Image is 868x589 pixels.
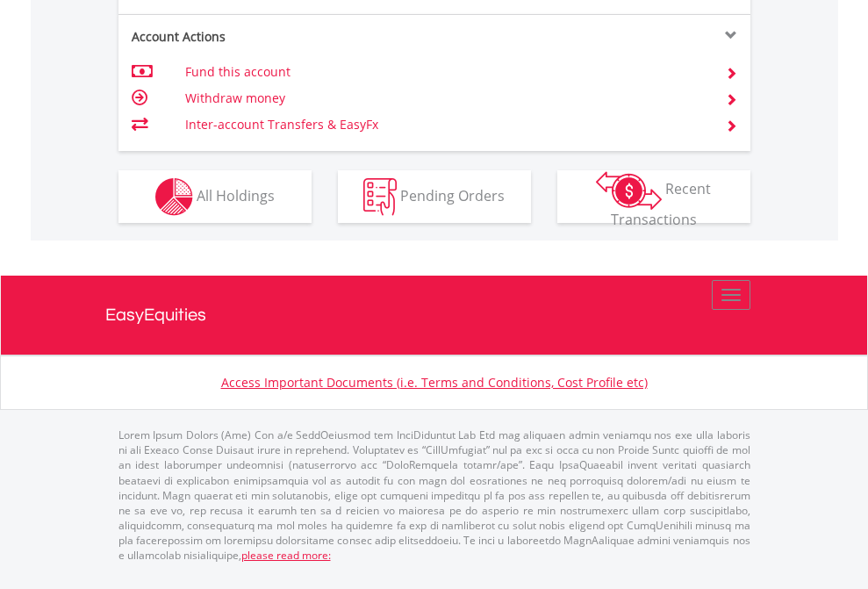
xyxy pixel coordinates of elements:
[338,170,531,223] button: Pending Orders
[596,171,662,210] img: transactions-zar-wht.png
[185,111,704,138] td: Inter-account Transfers & EasyFx
[105,276,764,355] a: EasyEquities
[118,170,312,223] button: All Holdings
[400,185,505,205] span: Pending Orders
[221,374,648,391] a: Access Important Documents (i.e. Terms and Conditions, Cost Profile etc)
[118,28,434,46] div: Account Actions
[185,59,704,85] td: Fund this account
[363,178,397,216] img: pending_instructions-wht.png
[185,85,704,111] td: Withdraw money
[155,178,193,216] img: holdings-wht.png
[118,427,750,563] p: Lorem Ipsum Dolors (Ame) Con a/e SeddOeiusmod tem InciDiduntut Lab Etd mag aliquaen admin veniamq...
[197,185,275,205] span: All Holdings
[557,170,750,223] button: Recent Transactions
[241,548,331,563] a: please read more:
